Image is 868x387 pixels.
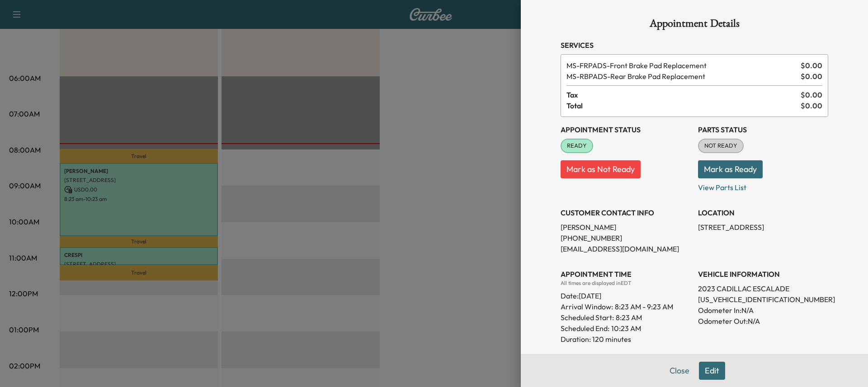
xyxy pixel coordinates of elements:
button: Edit [699,362,725,380]
span: Total [566,100,801,111]
p: Scheduled Start: [561,312,614,323]
p: 2023 CADILLAC ESCALADE [698,283,828,294]
p: [US_VEHICLE_IDENTIFICATION_NUMBER] [698,294,828,305]
p: [PHONE_NUMBER] [561,233,691,243]
h3: LOCATION [698,207,828,218]
h3: Parts Status [698,124,828,135]
p: 10:23 AM [611,323,641,334]
p: [PERSON_NAME] [561,222,691,233]
span: Front Brake Pad Replacement [566,60,797,71]
h1: Appointment Details [561,18,828,33]
p: Arrival Window: [561,301,691,312]
div: Date: [DATE] [561,287,691,301]
span: $ 0.00 [801,100,822,111]
span: NOT READY [699,141,743,150]
h3: Appointment Status [561,124,691,135]
span: READY [561,141,592,150]
p: Scheduled End: [561,323,609,334]
p: View Parts List [698,178,828,193]
button: Mark as Not Ready [561,160,641,178]
p: Odometer Out: N/A [698,316,828,326]
h3: CUSTOMER CONTACT INFO [561,207,691,218]
span: $ 0.00 [801,60,822,71]
button: Close [664,362,695,380]
span: Tax [566,89,801,100]
p: [STREET_ADDRESS] [698,222,828,233]
h3: APPOINTMENT TIME [561,269,691,280]
p: 8:23 AM [616,312,642,323]
span: Rear Brake Pad Replacement [566,71,797,82]
p: [EMAIL_ADDRESS][DOMAIN_NAME] [561,243,691,254]
h3: Services [561,40,828,51]
span: $ 0.00 [801,89,822,100]
div: All times are displayed in EDT [561,280,691,287]
p: Duration: 120 minutes [561,334,691,345]
span: 8:23 AM - 9:23 AM [615,301,673,312]
span: $ 0.00 [801,71,822,82]
p: Odometer In: N/A [698,305,828,316]
h3: VEHICLE INFORMATION [698,269,828,280]
button: Mark as Ready [698,160,763,178]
